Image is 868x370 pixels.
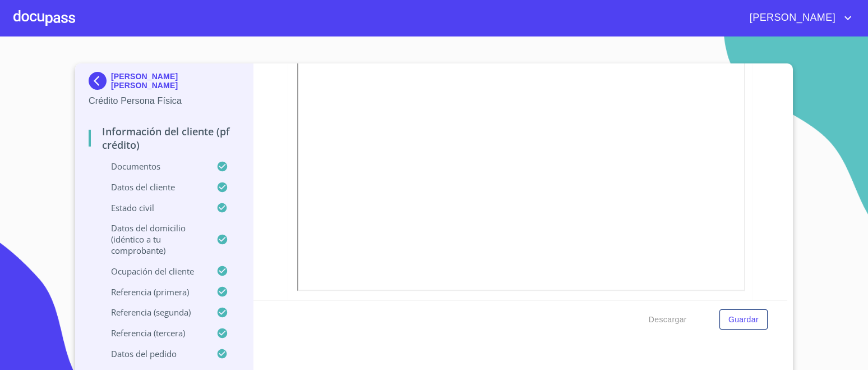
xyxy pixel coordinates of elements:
p: Documentos [89,161,216,172]
p: Datos del pedido [89,348,216,359]
button: account of current user [741,9,855,27]
span: [PERSON_NAME] [741,9,841,27]
div: [PERSON_NAME] [PERSON_NAME] [89,72,239,94]
p: Estado Civil [89,202,216,213]
button: Descargar [644,309,691,330]
p: Referencia (segunda) [89,307,216,318]
p: Crédito Persona Física [89,94,239,108]
p: Datos del domicilio (idéntico a tu comprobante) [89,222,216,256]
p: Datos del cliente [89,181,216,193]
img: Docupass spot blue [89,72,111,90]
button: Guardar [719,309,768,330]
span: Guardar [728,313,759,327]
p: Referencia (primera) [89,286,216,298]
p: [PERSON_NAME] [PERSON_NAME] [111,72,239,90]
p: Información del cliente (PF crédito) [89,125,239,152]
p: Ocupación del Cliente [89,266,216,277]
span: Descargar [649,313,687,327]
p: Referencia (tercera) [89,327,216,339]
